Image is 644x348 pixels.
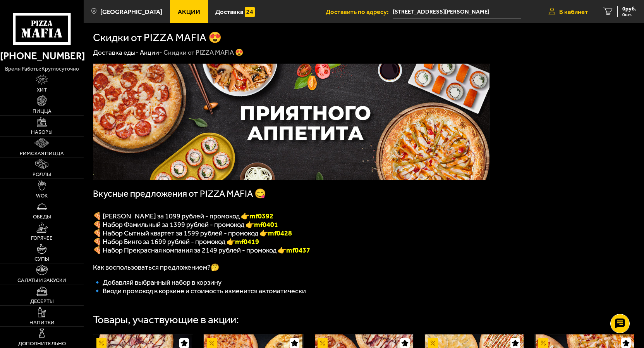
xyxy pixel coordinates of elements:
[254,220,278,229] b: mf0401
[17,278,66,283] span: Салаты и закуски
[622,12,636,17] span: 0 шт.
[33,109,52,114] span: Пицца
[93,220,278,229] span: 🍕 Набор Фамильный за 1399 рублей - промокод 👉
[622,6,636,12] span: 0 руб.
[318,338,328,348] img: Акционный
[93,32,222,43] h1: Скидки от PIZZA MAFIA 😍
[163,48,244,57] div: Скидки от PIZZA MAFIA 😍
[428,338,438,348] img: Акционный
[559,9,588,15] span: В кабинет
[33,172,51,177] span: Роллы
[33,214,51,219] span: Обеды
[93,48,139,56] a: Доставка еды-
[326,9,393,15] span: Доставить по адресу:
[249,212,273,220] font: mf0392
[100,9,162,15] span: [GEOGRAPHIC_DATA]
[235,237,259,246] b: mf0419
[286,246,310,255] span: mf0437
[18,341,66,346] span: Дополнительно
[93,263,219,272] span: Как воспользоваться предложением?🤔
[207,338,217,348] img: Акционный
[34,256,49,261] span: Супы
[30,299,54,304] span: Десерты
[93,314,239,325] div: Товары, участвующие в акции:
[31,130,53,135] span: Наборы
[93,64,489,180] img: 1024x1024
[178,9,200,15] span: Акции
[96,338,106,348] img: Акционный
[215,9,243,15] span: Доставка
[93,229,292,237] span: 🍕 Набор Сытный квартет за 1599 рублей - промокод 👉
[93,287,306,295] span: 🔹 Вводи промокод в корзине и стоимость изменится автоматически
[245,7,255,17] img: 15daf4d41897b9f0e9f617042186c801.svg
[93,278,222,287] span: 🔹 Добавляй выбранный набор в корзину
[29,320,55,325] span: Напитки
[538,338,548,348] img: Акционный
[31,235,53,241] span: Горячее
[37,87,47,92] span: Хит
[93,188,266,199] span: Вкусные предложения от PIZZA MAFIA 😋
[93,246,286,255] span: 🍕 Набор Прекрасная компания за 2149 рублей - промокод 👉
[36,193,48,198] span: WOK
[393,5,522,19] input: Ваш адрес доставки
[93,237,259,246] span: 🍕 Набор Бинго за 1699 рублей - промокод 👉
[268,229,292,237] b: mf0428
[140,48,162,56] a: Акции-
[93,212,273,220] span: 🍕 [PERSON_NAME] за 1099 рублей - промокод 👉
[20,151,64,156] span: Римская пицца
